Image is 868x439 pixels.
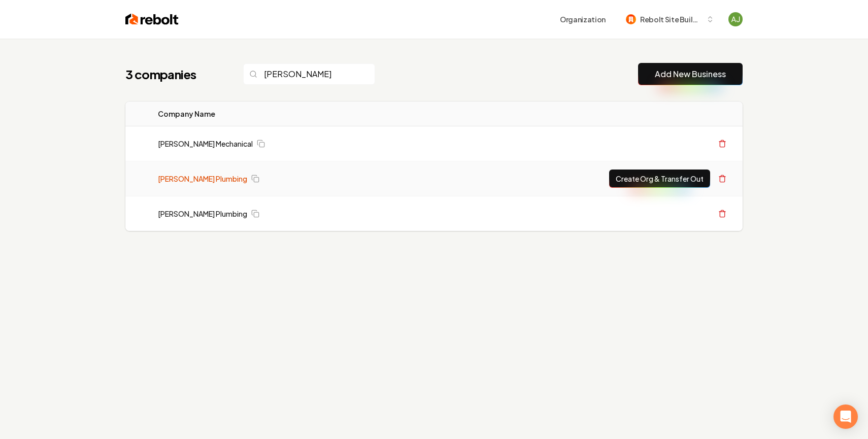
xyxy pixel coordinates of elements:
button: Create Org & Transfer Out [609,170,710,188]
button: Organization [554,10,612,28]
a: [PERSON_NAME] Plumbing [158,174,247,184]
img: AJ Nimeh [728,12,743,26]
th: Company Name [150,102,425,126]
input: Search... [243,63,375,85]
button: Open user button [728,12,743,26]
a: [PERSON_NAME] Plumbing [158,209,247,219]
img: Rebolt Logo [125,12,179,26]
button: Add New Business [638,63,743,85]
img: Rebolt Site Builder [626,14,636,24]
span: Rebolt Site Builder [640,14,702,25]
div: Open Intercom Messenger [833,404,858,429]
a: [PERSON_NAME] Mechanical [158,139,253,149]
h1: 3 companies [125,66,223,82]
a: Add New Business [655,68,726,80]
